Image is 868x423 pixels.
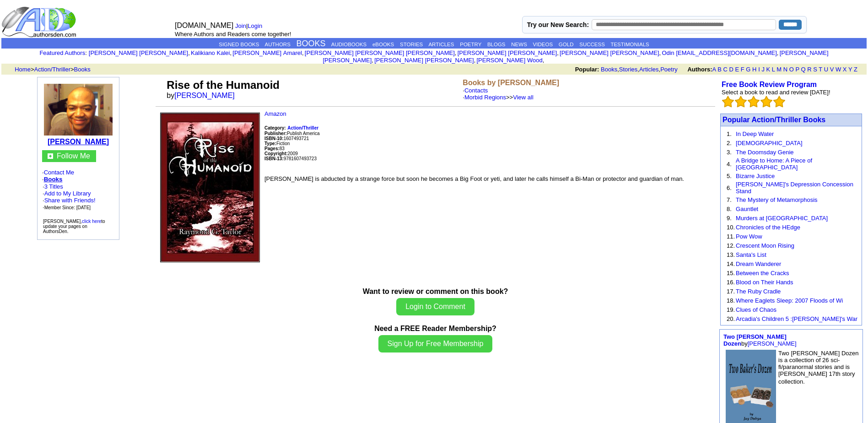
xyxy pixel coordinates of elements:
a: The Mystery of Metamorphosis [736,196,817,203]
label: Try our New Search: [527,21,589,28]
a: Blood on Their Hands [736,279,793,286]
b: Need a FREE Reader Membership? [374,325,496,332]
a: L [772,66,775,73]
img: bigemptystars.png [722,96,734,108]
a: Arcadia's Children 5 :[PERSON_NAME]'s War [736,315,857,322]
font: : [39,49,86,56]
a: U [824,66,828,73]
a: Poetry [660,66,678,73]
a: [PERSON_NAME] [748,340,797,347]
a: Where Eaglets Sleep: 2007 Floods of Wi [736,297,843,304]
a: Odin [EMAIL_ADDRESS][DOMAIN_NAME] [662,49,776,56]
a: M [776,66,782,73]
font: 5. [727,173,732,179]
a: G [746,66,750,73]
a: [PERSON_NAME] [PERSON_NAME] [PERSON_NAME] [305,49,455,56]
font: · >> [463,94,533,101]
b: Pages: [264,146,280,151]
font: 18. [727,297,735,304]
font: [DOMAIN_NAME] [175,22,233,29]
font: 83 [264,146,285,151]
a: O [789,66,794,73]
font: [PERSON_NAME], to update your pages on AuthorsDen. [43,219,105,234]
a: Action/Thriller [287,124,318,131]
a: Dream Wanderer [736,260,781,267]
a: The Ruby Cradle [736,288,781,295]
a: W [836,66,841,73]
button: Sign Up for Free Membership [378,335,493,352]
font: 15. [727,270,735,277]
a: C [723,66,727,73]
a: Action/Thriller [34,66,70,73]
img: bigemptystars.png [773,96,785,108]
a: BOOKS [297,39,326,48]
a: Y [848,66,852,73]
a: T [819,66,822,73]
font: 3. [727,149,732,156]
a: F [741,66,744,73]
font: Where Authors and Readers come together! [175,31,291,38]
a: In Deep Water [736,130,774,137]
a: Santa's List [736,251,766,258]
b: Publisher: [264,131,287,136]
b: ISBN-13: [264,156,284,161]
a: Join [235,22,246,29]
font: 9. [727,215,732,222]
a: X [843,66,847,73]
font: 17. [727,288,735,295]
a: click here [82,219,101,224]
b: Popular: [575,66,599,73]
font: 2009 [288,151,298,156]
a: Add to My Library [44,190,91,197]
font: Publish America [264,131,320,136]
a: [PERSON_NAME] [PERSON_NAME] [560,49,659,56]
font: i [304,51,305,56]
font: 13. [727,251,735,258]
font: 7. [727,196,732,203]
img: bigemptystars.png [760,96,772,108]
a: A [712,66,716,73]
a: Contacts [464,87,488,94]
a: Morbid Regions [464,94,506,101]
font: , , , [575,66,866,73]
a: Featured Authors [39,49,85,56]
a: Amazon [264,110,286,117]
a: R [807,66,811,73]
font: i [456,51,457,56]
img: 39351.jpg [160,113,260,262]
a: Gauntlet [736,206,758,212]
font: i [475,58,476,63]
a: Stories [619,66,637,73]
a: [PERSON_NAME] [48,138,109,146]
font: Member Since: [DATE] [44,205,91,210]
b: Want to review or comment on this book? [363,287,508,295]
a: [DEMOGRAPHIC_DATA] [736,140,802,146]
a: Bizarre Justice [736,173,775,179]
font: Fiction [264,141,290,146]
a: Login [248,22,262,29]
font: i [544,58,545,63]
a: Clues of Chaos [736,306,776,313]
a: BLOGS [487,42,506,47]
a: GOLD [559,42,574,47]
a: Free Book Review Program [722,81,817,88]
font: 14. [727,260,735,267]
a: Popular Action/Thriller Books [722,116,825,124]
a: TESTIMONIALS [610,42,649,47]
a: Murders at [GEOGRAPHIC_DATA] [736,215,828,222]
a: Follow Me [57,152,90,160]
a: S [813,66,817,73]
font: · · [42,169,114,211]
a: N [783,66,787,73]
font: Select a book to read and review [DATE]! [722,89,830,96]
font: > > [11,66,91,73]
font: 2. [727,140,732,146]
img: logo_ad.gif [1,6,78,38]
font: · [463,87,533,101]
a: J [761,66,765,73]
a: K [766,66,771,73]
font: 10. [727,224,735,231]
img: bigemptystars.png [735,96,747,108]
